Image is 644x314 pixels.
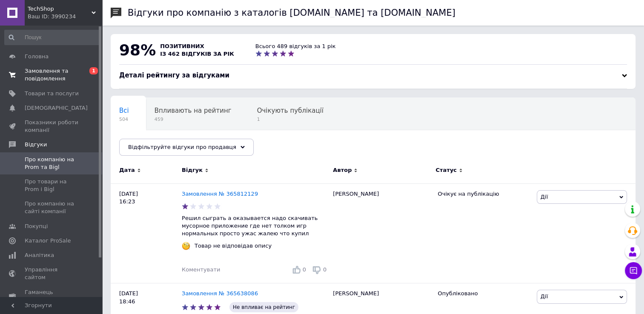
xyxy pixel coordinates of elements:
[182,214,329,238] p: Решил сыграть а оказывается надо скачивать мусорное приложение где нет толком игр нормальных прос...
[323,266,326,273] span: 0
[25,178,79,193] span: Про товари на Prom і Bigl
[25,119,79,134] span: Показники роботи компанії
[333,166,352,174] span: Автор
[25,67,79,83] span: Замовлення та повідомлення
[303,266,306,273] span: 0
[119,71,627,80] div: Деталі рейтингу за відгуками
[119,41,156,59] span: 98%
[25,156,79,171] span: Про компанію на Prom та Bigl
[4,30,100,45] input: Пошук
[182,266,220,273] span: Коментувати
[25,90,79,97] span: Товари та послуги
[119,71,229,79] span: Деталі рейтингу за відгуками
[25,200,79,215] span: Про компанію на сайті компанії
[119,116,129,123] span: 504
[182,166,203,174] span: Відгук
[28,13,102,20] div: Ваш ID: 3990234
[160,51,234,57] span: із 462 відгуків за рік
[541,293,548,300] span: Дії
[182,266,220,274] div: Коментувати
[25,251,54,259] span: Аналітика
[128,144,236,150] span: Відфільтруйте відгуки про продавця
[329,183,433,283] div: [PERSON_NAME]
[25,223,48,230] span: Покупці
[438,290,530,297] div: Опубліковано
[192,242,274,250] div: Товар не відповідав опису
[155,116,232,123] span: 459
[119,166,135,174] span: Дата
[119,107,129,114] span: Всі
[182,242,190,250] img: :face_with_monocle:
[438,190,530,198] div: Очікує на публікацію
[111,183,182,283] div: [DATE] 16:23
[541,194,548,200] span: Дії
[25,266,79,281] span: Управління сайтом
[111,130,223,163] div: Опубліковані без коментаря
[229,302,298,312] span: Не впливає на рейтинг
[182,191,258,197] a: Замовлення № 365812129
[435,166,457,174] span: Статус
[25,141,47,148] span: Відгуки
[25,53,49,60] span: Головна
[119,139,206,147] span: Опубліковані без комен...
[257,116,323,123] span: 1
[155,107,232,114] span: Впливають на рейтинг
[128,8,455,18] h1: Відгуки про компанію з каталогів [DOMAIN_NAME] та [DOMAIN_NAME]
[625,262,642,279] button: Чат з покупцем
[28,5,92,13] span: TechShop
[257,107,323,114] span: Очікують публікації
[89,67,98,74] span: 1
[25,104,88,112] span: [DEMOGRAPHIC_DATA]
[255,43,336,50] div: Всього 489 відгуків за 1 рік
[25,288,79,304] span: Гаманець компанії
[182,290,258,297] a: Замовлення № 365638086
[160,43,204,49] span: позитивних
[25,237,71,245] span: Каталог ProSale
